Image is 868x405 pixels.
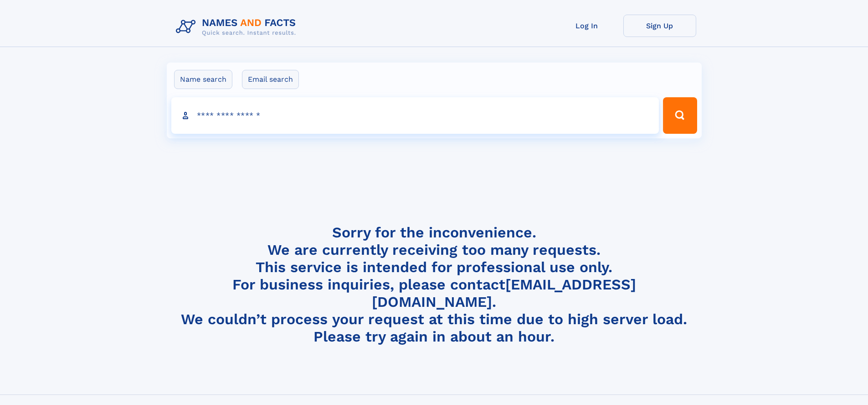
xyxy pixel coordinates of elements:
[171,97,659,134] input: search input
[550,15,623,37] a: Log In
[172,224,696,346] h4: Sorry for the inconvenience. We are currently receiving too many requests. This service is intend...
[663,97,697,134] button: Search Button
[372,276,636,310] a: [EMAIL_ADDRESS][DOMAIN_NAME]
[242,70,299,89] label: Email search
[172,15,303,39] img: Logo Names and Facts
[623,15,696,37] a: Sign Up
[174,70,232,89] label: Name search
